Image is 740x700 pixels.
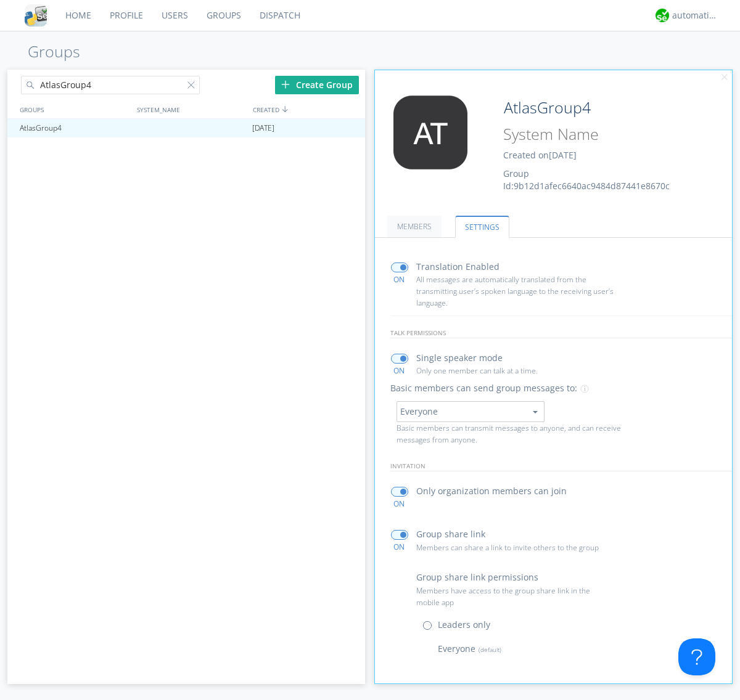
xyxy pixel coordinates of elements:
div: AtlasGroup4 [17,119,132,137]
img: cancel.svg [720,73,729,82]
div: automation+atlas [672,9,718,22]
a: MEMBERS [387,216,442,237]
p: Everyone [438,642,501,656]
p: Only organization members can join [416,484,567,498]
div: CREATED [250,100,366,118]
p: talk permissions [390,328,733,338]
p: Only one member can talk at a time. [416,365,614,376]
p: Members have access to the group share link in the mobile app [416,585,614,608]
input: System Name [499,123,698,146]
div: ON [385,274,413,285]
div: GROUPS [17,100,131,118]
span: [DATE] [549,149,577,161]
p: Group share link permissions [416,571,538,584]
p: All messages are automatically translated from the transmitting user’s spoken language to the rec... [416,274,614,309]
img: cddb5a64eb264b2086981ab96f4c1ba7 [25,4,47,26]
div: ON [385,542,413,552]
a: SETTINGS [455,216,509,238]
div: SYSTEM_NAME [134,100,250,118]
p: Members can share a link to invite others to the group [416,542,614,553]
p: Leaders only [438,618,490,632]
span: (default) [475,645,501,654]
img: plus.svg [281,80,290,89]
p: Group share link [416,527,485,541]
span: Group Id: 9b12d1afec6640ac9484d87441e8670c [503,168,670,192]
p: Basic members can send group messages to: [390,381,577,395]
p: Translation Enabled [416,260,499,274]
p: Basic members can transmit messages to anyone, and can receive messages from anyone. [397,422,627,446]
span: [DATE] [252,119,274,137]
img: 373638.png [384,96,477,169]
p: invitation [390,461,733,471]
div: ON [385,365,413,376]
span: Created on [503,149,577,161]
img: d2d01cd9b4174d08988066c6d424eccd [656,9,669,22]
button: Everyone [397,401,545,422]
div: ON [385,499,413,509]
iframe: Toggle Customer Support [678,638,715,675]
div: Create Group [275,76,359,94]
p: Single speaker mode [416,351,503,365]
input: Search groups [21,76,200,94]
input: Group Name [499,96,698,120]
a: AtlasGroup4[DATE] [7,119,365,137]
